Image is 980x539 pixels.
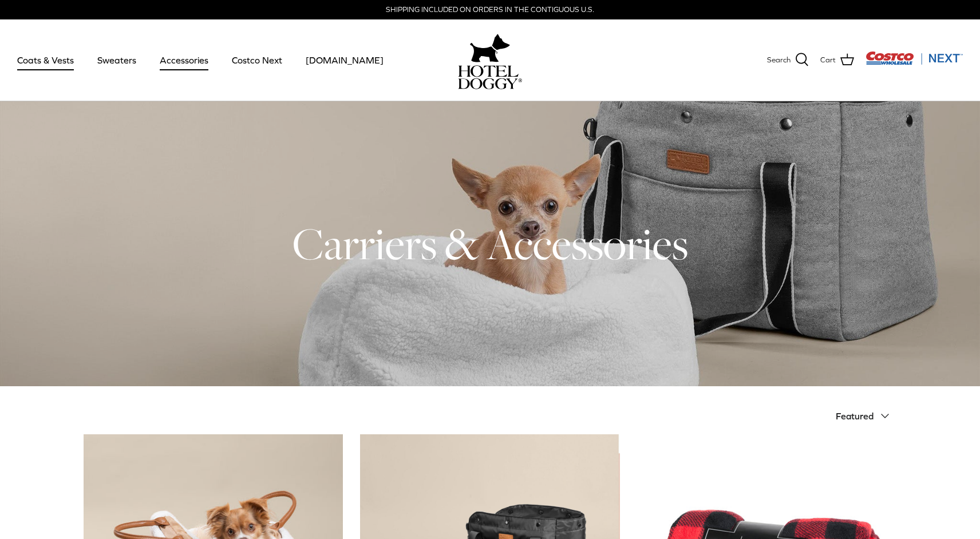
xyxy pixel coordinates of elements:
span: Featured [836,411,874,421]
button: Featured [836,403,896,429]
a: Search [767,53,809,68]
a: Costco Next [222,41,293,80]
span: Cart [820,54,836,66]
img: hoteldoggycom [458,65,522,89]
h1: Carriers & Accessories [84,216,896,272]
a: Accessories [149,41,219,80]
a: Coats & Vests [7,41,84,80]
a: Cart [820,53,854,68]
img: Costco Next [866,51,963,65]
a: Sweaters [87,41,147,80]
img: hoteldoggy.com [470,31,510,65]
a: [DOMAIN_NAME] [295,41,394,80]
span: Search [767,54,791,66]
a: hoteldoggy.com hoteldoggycom [458,31,522,89]
a: Visit Costco Next [866,58,963,67]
